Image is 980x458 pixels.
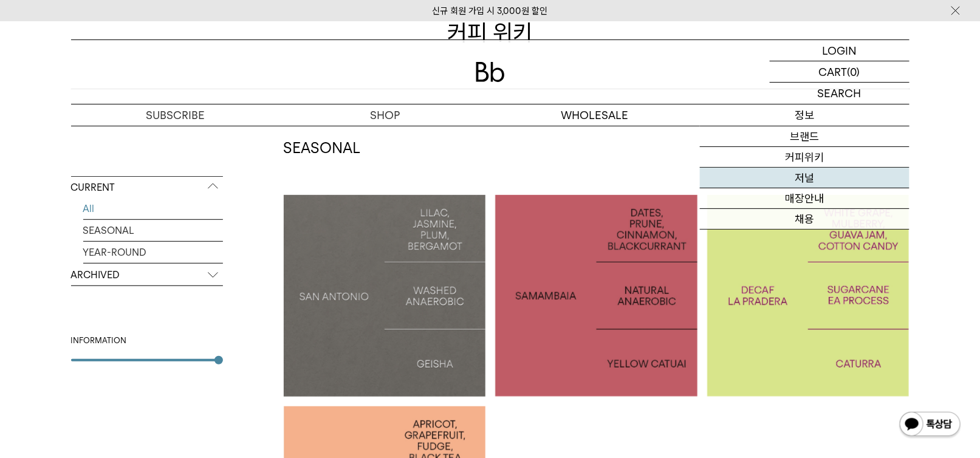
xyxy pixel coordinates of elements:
[495,195,697,397] a: 브라질 사맘바이아BRAZIL SAMAMBAIA
[700,188,910,209] a: 매장안내
[476,62,505,82] img: 로고
[71,264,223,286] p: ARCHIVED
[819,61,848,82] p: CART
[818,83,862,104] p: SEARCH
[71,104,281,126] a: SUBSCRIBE
[700,168,910,188] a: 저널
[83,242,223,263] a: YEAR-ROUND
[284,138,910,159] h2: SEASONAL
[490,104,700,126] p: WHOLESALE
[83,198,223,219] a: All
[284,195,486,397] a: 산 안토니오: 게이샤SAN ANTONIO: GEISHA
[433,5,548,16] a: 신규 회원 가입 시 3,000원 할인
[899,411,962,440] img: 카카오톡 채널 1:1 채팅 버튼
[83,220,223,241] a: SEASONAL
[770,40,910,61] a: LOGIN
[700,209,910,230] a: 채용
[71,335,223,347] div: INFORMATION
[848,61,860,82] p: (0)
[770,61,910,83] a: CART (0)
[700,104,910,126] p: 정보
[707,195,910,397] a: 콜롬비아 라 프라데라 디카페인 COLOMBIA LA PRADERA DECAF
[71,177,223,199] p: CURRENT
[700,126,910,147] a: 브랜드
[281,104,490,126] a: SHOP
[700,147,910,168] a: 커피위키
[822,40,857,61] p: LOGIN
